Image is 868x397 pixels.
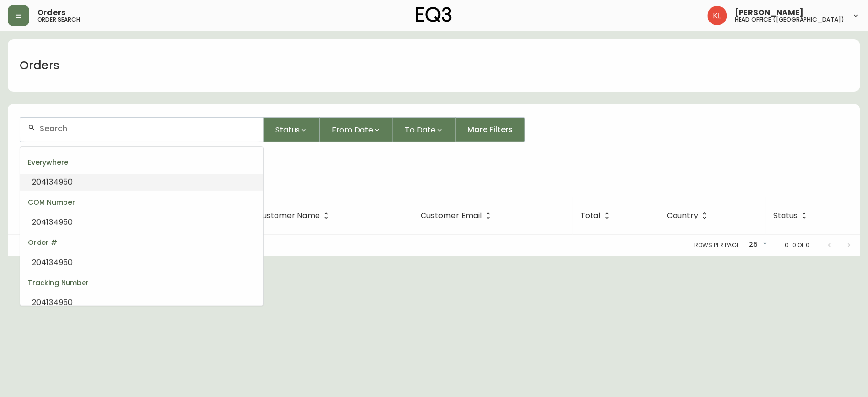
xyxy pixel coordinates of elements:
div: Tracking Number [20,271,263,294]
span: Orders [37,9,65,17]
span: Customer Name [256,211,333,220]
span: Total [581,211,614,220]
span: From Date [332,124,373,136]
h1: Orders [20,57,60,74]
input: Search [40,124,255,133]
span: Country [667,211,711,220]
p: Rows per page: [695,241,741,250]
span: Customer Name [256,213,320,219]
h5: head office ([GEOGRAPHIC_DATA]) [735,17,845,22]
img: logo [416,7,452,22]
span: Customer Email [421,213,482,219]
p: 0-0 of 0 [785,241,810,250]
span: Total [581,213,601,219]
button: To Date [393,117,456,142]
span: 204134950 [32,217,73,228]
div: COM Number [20,191,263,214]
span: Status [774,211,811,220]
span: 204134950 [32,176,73,188]
button: More Filters [456,117,525,142]
span: To Date [405,124,436,136]
img: 2c0c8aa7421344cf0398c7f872b772b5 [708,6,727,25]
span: Country [667,213,699,219]
div: 25 [745,237,769,253]
div: Order # [20,231,263,254]
span: 204134950 [32,297,73,308]
span: [PERSON_NAME] [735,9,804,17]
h5: order search [37,17,80,22]
span: Customer Email [421,211,495,220]
button: Status [264,117,320,142]
div: Everywhere [20,151,263,174]
button: From Date [320,117,393,142]
span: Status [275,124,300,136]
span: Status [774,213,798,219]
span: More Filters [467,124,513,135]
span: 204134950 [32,257,73,268]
